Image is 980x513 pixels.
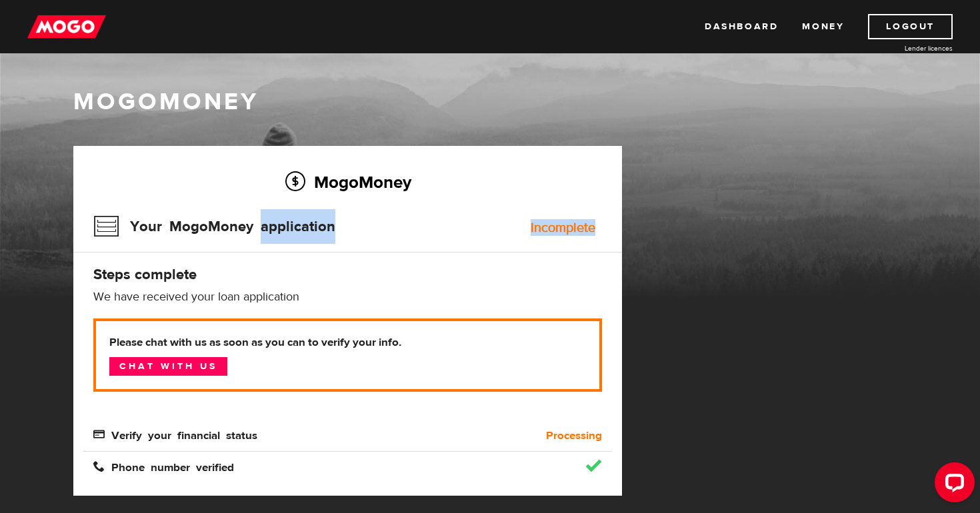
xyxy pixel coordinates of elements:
a: Money [802,14,844,39]
div: Incomplete [531,221,595,235]
a: Dashboard [705,14,778,39]
b: Processing [546,428,602,444]
h4: Steps complete [93,265,602,284]
span: Verify your financial status [93,428,257,440]
p: We have received your loan application [93,289,602,305]
h2: MogoMoney [93,168,602,196]
h1: MogoMoney [73,88,907,116]
b: Please chat with us as soon as you can to verify your info. [109,334,586,350]
h3: Your MogoMoney application [93,209,335,244]
iframe: LiveChat chat widget [924,457,980,513]
img: mogo_logo-11ee424be714fa7cbb0f0f49df9e16ec.png [27,14,106,39]
a: Logout [868,14,953,39]
a: Lender licences [853,43,953,53]
span: Phone number verified [93,460,234,472]
a: Chat with us [109,357,227,376]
